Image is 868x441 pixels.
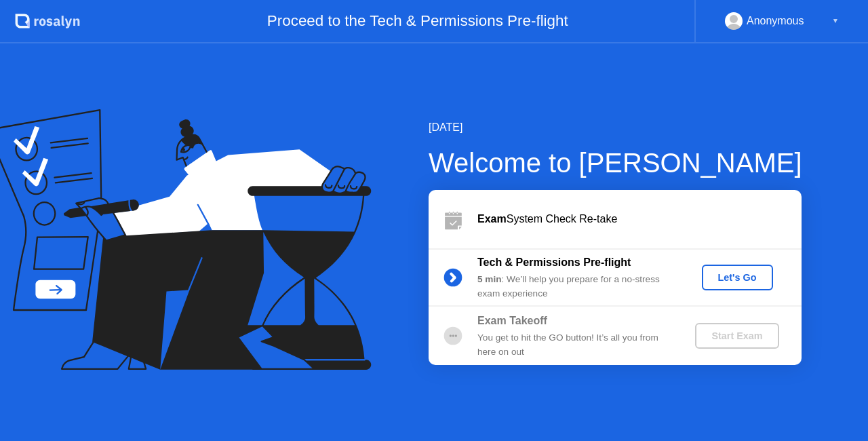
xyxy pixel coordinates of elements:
div: System Check Re-take [477,211,802,227]
b: 5 min [477,274,502,284]
div: Let's Go [707,272,768,283]
button: Start Exam [695,323,778,349]
div: ▼ [832,12,839,30]
div: [DATE] [429,119,802,136]
div: : We’ll help you prepare for a no-stress exam experience [477,273,673,301]
div: Start Exam [701,330,773,341]
div: Anonymous [747,12,804,30]
div: You get to hit the GO button! It’s all you from here on out [477,331,673,359]
button: Let's Go [702,265,773,290]
b: Tech & Permissions Pre-flight [477,256,631,268]
b: Exam [477,213,507,225]
div: Welcome to [PERSON_NAME] [429,142,802,183]
b: Exam Takeoff [477,315,547,326]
